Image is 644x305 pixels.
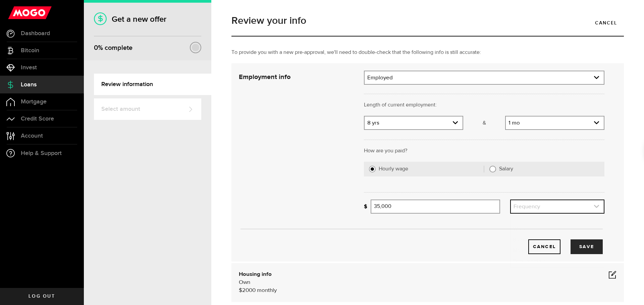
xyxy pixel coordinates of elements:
[239,272,272,277] b: Housing info
[379,166,484,172] label: Hourly wage
[21,65,37,71] span: Invest
[511,224,604,235] li: Weekly
[29,294,55,299] span: Log out
[94,98,201,120] a: Select amount
[257,288,277,293] span: monthly
[21,150,62,156] span: Help & Support
[21,116,54,122] span: Credit Score
[21,48,39,54] span: Bitcoin
[489,166,496,172] input: Salary
[463,119,505,127] p: &
[231,49,624,57] p: To provide you with a new pre-approval, we'll need to double-check that the following info is sti...
[94,44,98,52] span: 0
[239,74,290,80] strong: Employment info
[499,166,599,172] label: Salary
[369,166,376,172] input: Hourly wage
[231,16,624,26] h1: Review your info
[506,117,604,129] a: expand select
[365,71,604,84] a: expand select
[511,235,604,245] li: Bi-weekly
[21,133,43,139] span: Account
[511,256,604,267] li: Semi-monthly
[239,288,242,293] span: $
[239,280,250,285] span: Own
[21,30,50,36] span: Dashboard
[588,16,624,30] a: Cancel
[511,245,604,256] li: Monthly
[94,42,132,54] div: % complete
[94,14,201,24] h1: Get a new offer
[5,3,25,23] button: Open LiveChat chat widget
[364,147,604,155] p: How are you paid?
[364,101,604,109] p: Length of current employment:
[94,74,211,95] a: Review information
[21,82,37,88] span: Loans
[511,213,604,224] li: Frequency
[242,288,256,293] span: 2000
[511,200,604,213] a: expand select
[365,117,463,129] a: expand select
[21,99,47,105] span: Mortgage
